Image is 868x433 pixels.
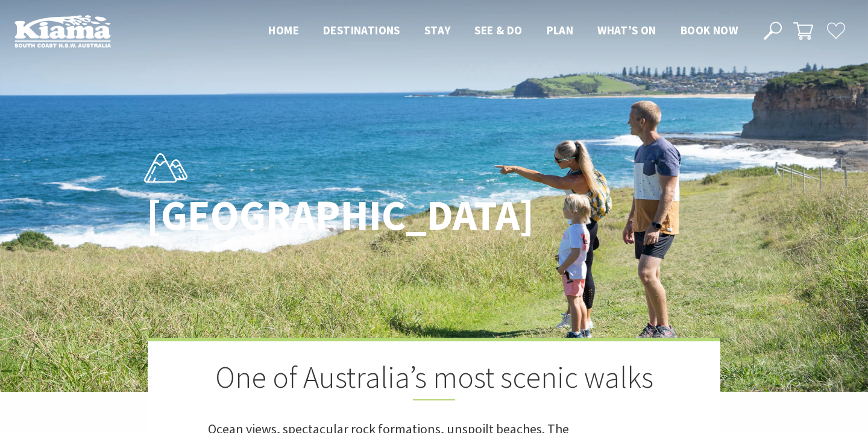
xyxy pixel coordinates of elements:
[146,192,487,239] h1: [GEOGRAPHIC_DATA]
[323,23,400,37] span: Destinations
[474,23,522,37] span: See & Do
[681,23,738,37] span: Book now
[256,21,750,41] nav: Main Menu
[547,23,574,37] span: Plan
[268,23,299,37] span: Home
[424,23,451,37] span: Stay
[14,14,111,48] img: Kiama Logo
[208,359,660,400] h2: One of Australia’s most scenic walks
[597,23,656,37] span: What’s On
